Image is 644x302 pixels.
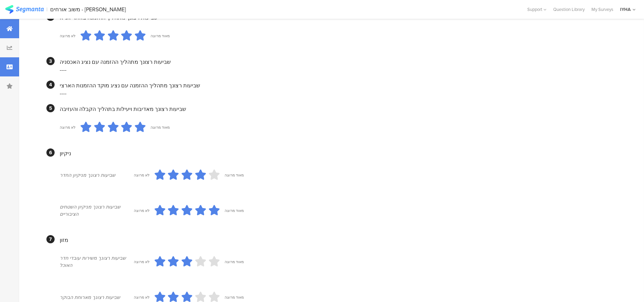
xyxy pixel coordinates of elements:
[225,259,244,264] div: מאוד מרוצה
[50,6,126,13] div: משוב אורחים - [PERSON_NAME]
[60,66,612,74] div: ----
[5,5,44,14] img: segmanta logo
[60,105,612,113] div: שביעות רצונך מאדיבות ויעילות בתהליך הקבלה והעזיבה
[60,125,75,130] div: לא מרוצה
[46,81,55,89] div: 4
[60,89,612,97] div: ----
[225,172,244,178] div: מאוד מרוצה
[151,33,170,39] div: מאוד מרוצה
[60,33,75,39] div: לא מרוצה
[550,6,588,13] a: Question Library
[60,236,612,244] div: מזון
[225,294,244,300] div: מאוד מרוצה
[60,294,134,301] div: שביעות רצונך מארוחת הבוקר
[134,172,149,178] div: לא מרוצה
[588,6,617,13] a: My Surveys
[151,125,170,130] div: מאוד מרוצה
[620,6,631,13] div: IYHA
[46,57,55,65] div: 3
[46,148,55,157] div: 6
[60,58,612,66] div: שביעות רצונך מתהליך ההזמנה עם נציג האכסניה
[60,255,134,269] div: שביעות רצונך משירות עובדי חדר האוכל
[46,104,55,112] div: 5
[134,208,149,213] div: לא מרוצה
[46,5,47,13] div: |
[134,259,149,264] div: לא מרוצה
[134,294,149,300] div: לא מרוצה
[60,203,134,218] div: שביעות רצונך מניקיון השטחים הציבוריים
[60,82,612,89] div: שביעות רצונך מתהליך ההזמנה עם נציג מוקד ההזמנות הארצי
[60,172,134,179] div: שביעות רצונך מניקיון החדר
[225,208,244,213] div: מאוד מרוצה
[46,235,55,243] div: 7
[527,4,546,15] div: Support
[60,149,612,157] div: ניקיון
